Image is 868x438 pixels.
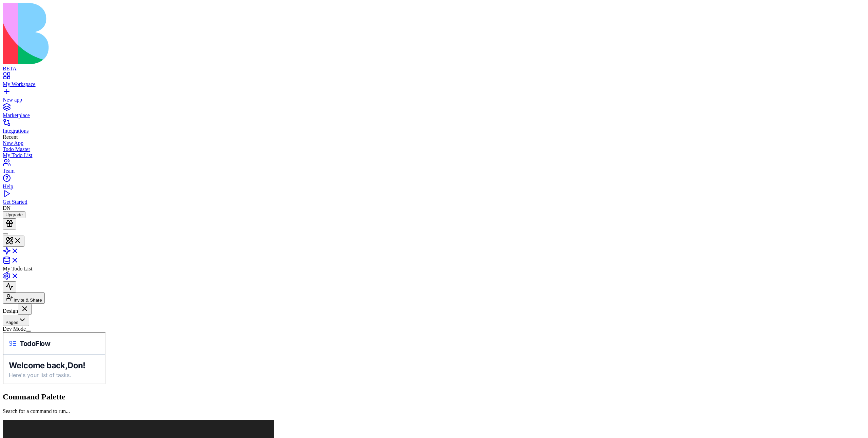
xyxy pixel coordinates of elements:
[3,91,865,103] a: New app
[3,199,865,205] div: Get Started
[3,162,865,174] a: Team
[3,75,865,87] a: My Workspace
[3,392,865,401] h2: Command Palette
[3,308,18,314] span: Design
[3,177,865,190] a: Help
[3,212,25,217] a: Upgrade
[16,6,47,16] h1: TodoFlow
[3,97,865,103] div: New app
[3,315,29,326] button: Pages
[3,140,865,146] a: New App
[3,326,26,332] label: Dev Mode
[3,408,865,414] p: Search for a command to run...
[3,205,11,211] span: DN
[3,152,865,158] a: My Todo List
[3,122,865,134] a: Integrations
[3,112,865,118] div: Marketplace
[3,146,865,152] a: Todo Master
[3,128,865,134] div: Integrations
[3,66,865,72] div: BETA
[3,168,865,174] div: Team
[3,60,865,72] a: BETA
[3,106,865,118] a: Marketplace
[3,134,18,140] span: Recent
[3,292,45,304] button: Invite & Share
[3,193,865,205] a: Get Started
[3,3,275,64] img: logo
[3,211,25,218] button: Upgrade
[3,81,865,87] div: My Workspace
[5,27,96,38] h2: Welcome back, Don !
[5,38,96,46] p: Here's your list of tasks.
[3,266,32,271] span: My Todo List
[3,183,865,190] div: Help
